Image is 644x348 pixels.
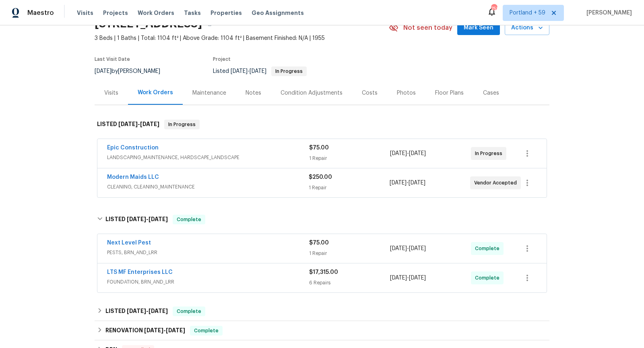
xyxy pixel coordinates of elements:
[309,174,332,180] span: $250.00
[309,240,329,246] span: $75.00
[118,121,159,127] span: -
[166,327,185,333] span: [DATE]
[505,21,549,35] button: Actions
[107,174,159,180] a: Modern Maids LLC
[95,57,130,62] span: Last Visit Date
[107,249,309,257] span: PESTS, BRN_AND_LRR
[95,68,111,74] span: [DATE]
[95,321,549,340] div: RENOVATION [DATE]-[DATE]Complete
[138,89,173,97] div: Work Orders
[107,269,173,275] a: LTS MF Enterprises LLC
[127,308,146,314] span: [DATE]
[144,327,163,333] span: [DATE]
[211,9,242,17] span: Properties
[250,68,266,74] span: [DATE]
[149,216,168,222] span: [DATE]
[252,9,304,17] span: Geo Assignments
[231,68,248,74] span: [DATE]
[390,244,426,253] span: -
[192,89,226,97] div: Maintenance
[309,145,329,151] span: $75.00
[409,151,426,156] span: [DATE]
[510,9,545,17] span: Portland + 59
[173,307,204,315] span: Complete
[309,269,338,275] span: $17,315.00
[105,215,168,224] h6: LISTED
[27,9,54,17] span: Maestro
[191,327,222,335] span: Complete
[435,89,464,97] div: Floor Plans
[95,112,549,137] div: LISTED [DATE]-[DATE]In Progress
[107,153,309,162] span: LANDSCAPING_MAINTENANCE, HARDSCAPE_LANDSCAPE
[77,9,93,17] span: Visits
[184,10,201,16] span: Tasks
[107,240,151,246] a: Next Level Pest
[409,180,425,186] span: [DATE]
[107,145,159,151] a: Epic Construction
[144,327,185,333] span: -
[583,9,632,17] span: [PERSON_NAME]
[105,307,168,316] h6: LISTED
[390,274,426,282] span: -
[231,68,266,74] span: -
[281,89,343,97] div: Condition Adjustments
[362,89,378,97] div: Costs
[107,278,309,286] span: FOUNDATION, BRN_AND_LRR
[309,279,390,287] div: 6 Repairs
[390,275,407,281] span: [DATE]
[127,308,168,314] span: -
[390,179,425,187] span: -
[173,215,204,224] span: Complete
[397,89,416,97] div: Photos
[104,89,118,97] div: Visits
[475,149,506,157] span: In Progress
[511,23,543,33] span: Actions
[103,9,128,17] span: Projects
[95,66,170,76] div: by [PERSON_NAME]
[390,246,407,251] span: [DATE]
[95,207,549,232] div: LISTED [DATE]-[DATE]Complete
[309,249,390,257] div: 1 Repair
[309,154,390,162] div: 1 Repair
[403,24,452,32] span: Not seen today
[95,302,549,321] div: LISTED [DATE]-[DATE]Complete
[127,216,168,222] span: -
[107,183,309,191] span: CLEANING, CLEANING_MAINTENANCE
[213,57,231,62] span: Project
[390,149,426,157] span: -
[475,274,503,282] span: Complete
[390,151,407,156] span: [DATE]
[491,5,497,13] div: 758
[95,34,389,42] span: 3 Beds | 1 Baths | Total: 1104 ft² | Above Grade: 1104 ft² | Basement Finished: N/A | 1955
[213,68,307,74] span: Listed
[165,120,199,128] span: In Progress
[140,121,159,127] span: [DATE]
[409,246,426,251] span: [DATE]
[409,275,426,281] span: [DATE]
[138,9,174,17] span: Work Orders
[457,21,500,35] button: Mark Seen
[127,216,146,222] span: [DATE]
[475,244,503,253] span: Complete
[95,20,202,28] h2: [STREET_ADDRESS]
[272,69,306,74] span: In Progress
[246,89,261,97] div: Notes
[97,120,159,129] h6: LISTED
[105,326,185,336] h6: RENOVATION
[149,308,168,314] span: [DATE]
[474,179,520,187] span: Vendor Accepted
[118,121,138,127] span: [DATE]
[483,89,499,97] div: Cases
[309,184,389,192] div: 1 Repair
[390,180,407,186] span: [DATE]
[464,23,493,33] span: Mark Seen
